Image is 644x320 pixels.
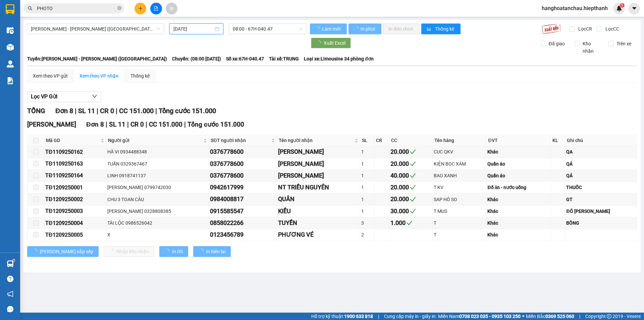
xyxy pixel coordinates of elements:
div: 1 [361,148,373,155]
span: Thống kê [435,25,455,33]
strong: 0369 525 060 [545,314,574,319]
div: KIỀU [278,207,359,216]
span: down [92,94,97,99]
span: Tên người nhận [279,137,353,144]
th: SL [360,135,374,146]
div: Khác [487,208,549,215]
button: [PERSON_NAME] sắp xếp [27,246,99,257]
div: 1 [361,160,373,168]
span: In biên lai [206,248,225,255]
span: Lọc CC [603,25,620,33]
div: 3 [361,219,373,227]
span: hanghoatanchau.hiepthanh [536,4,613,12]
td: 0858022266 [209,217,277,229]
button: plus [135,3,146,14]
button: Làm mới [310,24,347,34]
div: TĐ1209250001 [45,183,105,192]
div: TĐ1109250163 [45,159,105,168]
input: Tìm tên, số ĐT hoặc mã đơn [37,5,116,12]
div: 20.000 [390,194,431,204]
span: CR 0 [130,121,144,128]
span: [PERSON_NAME] sắp xếp [40,248,93,255]
div: 1 [361,184,373,191]
span: check [410,184,416,190]
span: check [410,161,416,167]
div: Quần áo [487,160,549,168]
span: bar-chart [427,27,432,32]
span: copyright [607,314,611,319]
th: Tên hàng [433,135,486,146]
sup: 1 [13,259,15,261]
div: 30.000 [390,207,431,216]
div: T [434,219,485,227]
div: Khác [487,219,549,227]
button: bar-chartThống kê [421,24,461,34]
span: | [579,313,580,320]
td: TĐ1209250004 [44,217,106,229]
div: 0915585547 [210,207,276,216]
span: Trên xe [614,40,634,47]
span: ⚪️ [522,315,524,318]
span: | [116,107,117,115]
div: TĐ1209250004 [45,219,105,227]
button: In phơi [348,24,381,34]
div: 20.000 [390,159,431,169]
span: | [75,107,76,115]
span: Làm mới [322,25,341,33]
div: TUYỀN [278,218,359,228]
span: | [378,313,379,320]
div: [PERSON_NAME] 0328808385 [107,208,208,215]
td: 0376778600 [209,170,277,182]
span: Tổng cước 151.000 [159,107,216,115]
div: 1 [361,172,373,179]
span: Đã giao [546,40,568,47]
span: Kho nhận [580,40,603,55]
div: 20.000 [390,147,431,156]
div: 0942617999 [210,183,276,192]
td: 0123456789 [209,229,277,241]
div: T [434,231,485,238]
span: CC 151.000 [149,121,182,128]
span: Đơn 8 [55,107,73,115]
img: warehouse-icon [7,27,14,34]
span: | [155,107,157,115]
th: KL [551,135,566,146]
button: caret-down [628,3,640,14]
span: plus [138,6,143,11]
div: 1.000 [390,218,431,228]
span: check [410,173,416,179]
div: T KV [434,184,485,191]
td: 0376778600 [209,146,277,158]
span: Lọc VP Gửi [31,92,57,101]
button: Lọc VP Gửi [27,91,101,102]
div: 0858022266 [210,218,276,228]
span: check [407,220,413,226]
span: | [127,121,129,128]
td: TĐ1209250005 [44,229,106,241]
img: warehouse-icon [7,44,14,51]
div: 1 [361,208,373,215]
div: PHƯƠNG VÉ [278,230,359,239]
div: Khác [487,231,549,238]
span: Tổng cước 151.000 [187,121,244,128]
td: TĐ1109250162 [44,146,106,158]
div: Xem theo VP gửi [33,72,67,80]
span: Lọc CR [576,25,593,33]
div: 0984008817 [210,194,276,204]
div: CUC QKV [434,148,485,155]
div: [PERSON_NAME] [278,147,359,156]
img: warehouse-icon [7,260,14,267]
div: TĐ1109250164 [45,171,105,180]
td: TĐ1109250163 [44,158,106,170]
td: 0942617999 [209,182,277,193]
span: check [410,149,416,155]
td: KIỀU [277,205,360,217]
span: Cung cấp máy in - giấy in: [384,313,436,320]
td: PHƯƠNG VÉ [277,229,360,241]
span: notification [7,291,13,297]
span: Hỗ trợ kỹ thuật: [311,313,373,320]
span: check [410,196,416,202]
img: icon-new-feature [616,5,622,11]
span: [PERSON_NAME] [27,121,76,128]
span: CC 151.000 [119,107,154,115]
